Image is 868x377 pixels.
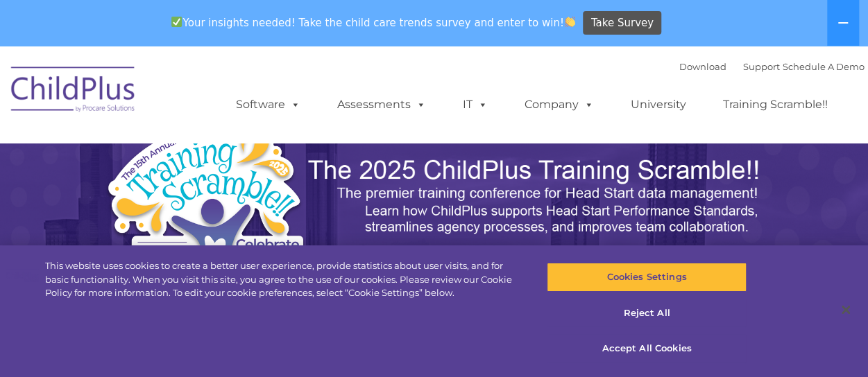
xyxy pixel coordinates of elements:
font: | [679,61,865,72]
span: Last name [193,91,235,102]
img: 👏 [565,17,575,27]
span: Phone number [193,148,252,159]
a: Company [511,91,608,119]
a: University [617,91,700,119]
span: Your insights needed! Take the child care trends survey and enter to win! [166,9,581,36]
a: IT [449,91,502,119]
button: Accept All Cookies [547,334,747,363]
button: Reject All [547,299,747,328]
button: Cookies Settings [547,263,747,292]
button: Close [831,295,861,325]
a: Support [743,61,780,72]
div: This website uses cookies to create a better user experience, provide statistics about user visit... [45,259,521,300]
a: Training Scramble!! [709,91,842,119]
a: Take Survey [583,11,661,35]
img: ✅ [171,17,182,27]
img: ChildPlus by Procare Solutions [4,57,143,126]
a: Assessments [323,91,440,119]
a: Software [222,91,314,119]
a: Download [679,61,726,72]
a: Schedule A Demo [783,61,865,72]
span: Take Survey [591,11,654,35]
